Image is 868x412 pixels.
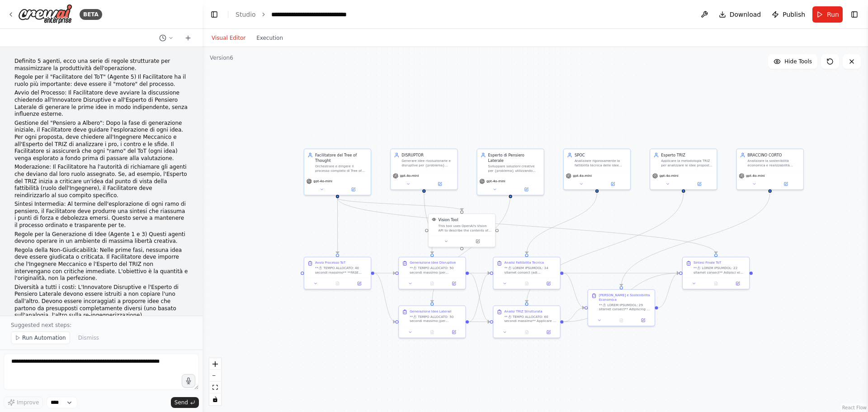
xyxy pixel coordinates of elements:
div: Version 6 [210,54,233,62]
button: Open in side panel [684,181,715,187]
button: Open in side panel [539,329,558,335]
button: Hide Tools [768,54,817,69]
g: Edge from 2440b9d5-eb85-49c2-81a6-6dbf8d2be8d8 to 76bd354e-8dd6-45e2-af63-36f8cb720355 [429,193,513,303]
div: Facilitatore del Tree of Thought [315,152,368,163]
button: Open in side panel [462,238,493,244]
span: Download [730,10,761,19]
span: Dismiss [78,334,99,341]
button: fit view [209,382,221,393]
g: Edge from d370f62f-391e-4ba7-b455-c156bb0a51df to f4f01eaf-9423-4e81-95ce-b3ce6d858414 [335,198,465,211]
button: Start a new chat [181,33,195,43]
div: Sintesi Finale ToT**⏱️ LOREM IPSUMDOL: 22 sitamet consect** Adipisci el seddoei tempor incididu u... [682,257,750,289]
button: Open in side panel [770,181,801,187]
div: Generare idee rivoluzionarie e disruptive per {problema} attraverso la re-ingegnerizzazione dei p... [401,159,454,167]
div: This tool uses OpenAI's Vision API to describe the contents of an image. [439,224,492,232]
button: No output available [421,280,444,287]
div: Avvio Processo ToT [315,260,345,265]
p: Definito 5 agenti, ecco una serie di regole strutturate per massimizzare la produttività dell'ope... [14,58,188,72]
div: Analisi Fattibilita Tecnica [504,260,544,265]
button: Open in side panel [445,329,463,335]
div: Orchestrare e dirigere il processo completo di Tree of Thought per {problema}, guidando la genera... [315,164,368,173]
p: Gestione del "Pensiero a Albero": Dopo la fase di generazione iniziale, il Facilitatore deve guid... [14,120,188,162]
button: Open in side panel [350,280,368,287]
span: Send [175,399,188,406]
p: Diversità a tutti i costi: L'Innovatore Disruptive e l'Esperto di Pensiero Laterale devono essere... [14,284,188,319]
div: **⏱️ TEMPO ALLOCATO: 40 secondi massimo** **FASE UNICA: AVVIO AUTONOMO PROCESSO TOT** - Analizzar... [315,266,368,275]
p: Avvio del Processo: Il Facilitatore deve avviare la discussione chiedendo all'Innovatore Disrupti... [14,90,188,118]
div: DISRUPTORGenerare idee rivoluzionarie e disruptive per {problema} attraverso la re-ingegnerizzazi... [390,149,458,190]
g: Edge from b74a454f-4c20-4ac0-9381-c78ddea21e71 to b85a8689-f213-4eff-8635-16520da5e276 [563,270,679,276]
g: Edge from 057c16ec-9ad5-4dbc-90da-f8897ac465d4 to 76bd354e-8dd6-45e2-af63-36f8cb720355 [374,270,396,325]
span: Improve [17,399,39,406]
button: Switch to previous chat [156,33,177,43]
div: SPOC [575,152,627,158]
div: Vision Tool [439,217,458,223]
div: SPOCAnalizzare rigorosamente la fattibilità tecnica delle idee proposte per {problema}, valutando... [563,149,631,190]
button: Dismiss [74,331,104,344]
div: **⏱️ TEMPO ALLOCATO: 50 secondi massimo (per iterazione)** **PRIMA ITERAZIONE:** Generare idee ri... [410,266,462,275]
div: Generazione Idee Disruptive**⏱️ TEMPO ALLOCATO: 50 secondi massimo (per iterazione)** **PRIMA ITE... [398,257,466,289]
div: Facilitatore del Tree of ThoughtOrchestrare e dirigere il processo completo di Tree of Thought pe... [304,149,371,195]
div: **⏱️ TEMPO ALLOCATO: 60 secondi massimo** Applicare la metodologia TRIZ per analizzare sistematic... [504,315,557,323]
button: zoom out [209,370,221,382]
button: Open in side panel [728,280,747,287]
button: Open in side panel [338,186,369,193]
p: Sintesi Intermedia: Al termine dell'esplorazione di ogni ramo di pensiero, il Facilitatore deve p... [14,201,188,229]
span: Publish [783,10,805,19]
div: Esperto TRIZApplicare la metodologia TRIZ per analizzare le idee proposte per {problema}, seguend... [650,149,717,190]
button: toggle interactivity [209,393,221,405]
span: Run [827,10,839,19]
g: Edge from 057c16ec-9ad5-4dbc-90da-f8897ac465d4 to 8fac2576-074b-473b-b8bd-39d168fb814a [374,270,396,276]
div: Esperto TRIZ [661,152,713,158]
button: Improve [4,397,43,408]
div: **⏱️ LOREM IPSUMDOL: 22 sitamet consect** Adipisci el seddoei tempor incididu utl etdolore Magn a... [693,266,746,275]
div: Applicare la metodologia TRIZ per analizzare le idee proposte per {problema}, seguendo la procedu... [661,159,713,167]
img: Logo [18,4,72,24]
p: Regole per il "Facilitatore del ToT" (Agente 5) Il Facilitatore ha il ruolo più importante: deve ... [14,74,188,88]
span: gpt-4o-mini [486,179,505,184]
div: [PERSON_NAME] e Sostenibilita Economica**⏱️ LOREM IPSUMDOL: 29 sitamet consect** Adipiscing el se... [588,289,655,326]
button: Download [715,6,765,23]
div: Generazione Idee Laterali [410,309,451,314]
span: gpt-4o-mini [400,174,419,178]
button: No output available [704,280,727,287]
button: Hide left sidebar [208,8,221,21]
div: Analizzare la sostenibilità economica e realizzabilità tecnica dei progetti proposti per {problem... [748,159,800,167]
p: Regola della Non-Giudicabilità: Nelle prime fasi, nessuna idea deve essere giudicata o criticata.... [14,247,188,282]
button: Open in side panel [511,186,542,193]
button: Run Automation [11,331,70,344]
img: VisionTool [432,217,436,222]
button: Open in side panel [634,317,652,323]
g: Edge from 2eeafcfc-03b2-44ce-be53-9c192f7617a4 to b85a8689-f213-4eff-8635-16520da5e276 [658,270,679,310]
span: Hide Tools [784,58,812,65]
span: gpt-4o-mini [573,174,592,178]
button: No output available [421,329,444,335]
button: No output available [610,317,633,323]
span: gpt-4o-mini [746,174,765,178]
div: Esperto di Pensiero Laterale [488,152,541,163]
div: Generazione Idee Disruptive [410,260,456,265]
button: Show right sidebar [848,8,861,21]
div: Analisi TRIZ Strutturata [504,309,542,314]
div: DISRUPTOR [401,152,454,158]
span: gpt-4o-mini [660,174,679,178]
button: No output available [515,329,538,335]
div: Avvio Processo ToT**⏱️ TEMPO ALLOCATO: 40 secondi massimo** **FASE UNICA: AVVIO AUTONOMO PROCESSO... [304,257,371,289]
div: VisionToolVision ToolThis tool uses OpenAI's Vision API to describe the contents of an image. [428,213,495,247]
nav: breadcrumb [236,10,347,19]
div: Analizzare rigorosamente la fattibilità tecnica delle idee proposte per {problema}, valutando: 1)... [575,159,627,167]
button: Open in side panel [445,280,463,287]
div: **⏱️ LOREM IPSUMDOL: 29 sitamet consect** Adipiscing el seddoeius Temp in Utlabore (EtD) mag aliq... [599,303,651,311]
g: Edge from d370f62f-391e-4ba7-b455-c156bb0a51df to 057c16ec-9ad5-4dbc-90da-f8897ac465d4 [335,198,340,254]
a: Studio [236,11,256,18]
p: Suggested next steps: [11,322,192,329]
div: Sviluppare soluzioni creative per {problema} utilizzando tecniche di pensiero laterale, analogie ... [488,164,541,173]
div: BETA [80,9,102,20]
g: Edge from 76bd354e-8dd6-45e2-af63-36f8cb720355 to e76e0f48-8cb7-4a21-9725-887f685750d0 [469,319,490,325]
div: Esperto di Pensiero LateraleSviluppare soluzioni creative per {problema} utilizzando tecniche di ... [476,149,544,195]
g: Edge from 8fac2576-074b-473b-b8bd-39d168fb814a to b74a454f-4c20-4ac0-9381-c78ddea21e71 [469,270,490,276]
button: No output available [326,280,349,287]
button: Click to speak your automation idea [182,374,195,388]
p: Moderazione: Il Facilitatore ha l'autorità di richiamare gli agenti che deviano dal loro ruolo as... [14,164,188,199]
div: **⏱️ TEMPO ALLOCATO: 50 secondi massimo (per iterazione)** **PRIMA ITERAZIONE:** Sviluppare soluz... [410,315,462,323]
